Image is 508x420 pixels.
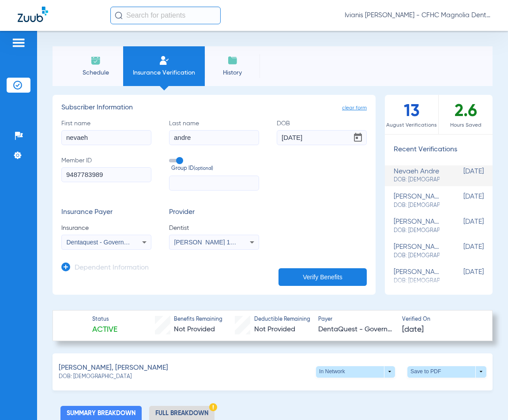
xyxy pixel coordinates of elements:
div: [PERSON_NAME] [394,243,440,259]
h3: Subscriber Information [61,104,367,112]
span: [DATE] [440,218,484,234]
span: [DATE] [440,193,484,209]
span: clear form [342,104,367,112]
span: [DATE] [440,268,484,285]
h3: Dependent Information [75,264,149,273]
span: Dentist [169,224,259,232]
div: [PERSON_NAME] [394,218,440,234]
img: Search Icon [115,11,123,19]
span: DOB: [DEMOGRAPHIC_DATA] [59,373,132,381]
span: Benefits Remaining [174,316,222,324]
div: [PERSON_NAME] [394,268,440,285]
input: First name [61,130,151,145]
span: DOB: [DEMOGRAPHIC_DATA] [394,252,440,260]
span: Deductible Remaining [254,316,310,324]
span: August Verifications [385,121,438,130]
img: Zuub Logo [18,7,48,22]
span: Schedule [75,68,117,77]
span: DentaQuest - Government [318,324,394,335]
span: Payer [318,316,394,324]
label: DOB [277,119,367,145]
input: Search for patients [110,7,221,24]
img: Hazard [209,403,217,411]
span: DOB: [DEMOGRAPHIC_DATA] [394,227,440,235]
button: Save to PDF [407,366,486,378]
h3: Recent Verifications [385,146,493,154]
span: Not Provided [174,326,215,333]
input: DOBOpen calendar [277,130,367,145]
input: Member ID [61,167,151,182]
h3: Insurance Payer [61,208,151,217]
span: Dentaquest - Government [67,239,138,246]
span: Group ID [171,165,259,173]
small: (optional) [194,165,213,173]
div: nevaeh andre [394,168,440,184]
span: Status [92,316,117,324]
button: Verify Benefits [278,268,367,286]
label: First name [61,119,151,145]
span: Active [92,324,117,335]
input: Last name [169,130,259,145]
span: [DATE] [440,168,484,184]
span: [DATE] [402,324,424,335]
span: DOB: [DEMOGRAPHIC_DATA] [394,176,440,184]
span: Insurance [61,224,151,232]
img: Manual Insurance Verification [159,55,169,66]
iframe: Chat Widget [464,378,508,420]
span: Ivianis [PERSON_NAME] - CFHC Magnolia Dental [345,11,490,20]
span: [DATE] [440,243,484,259]
span: DOB: [DEMOGRAPHIC_DATA] [394,202,440,210]
span: Insurance Verification [130,68,198,77]
div: 2.6 [439,95,493,134]
span: [PERSON_NAME] 1851607766 [174,239,261,246]
div: 13 [385,95,439,134]
span: Not Provided [254,326,295,333]
div: [PERSON_NAME] [394,193,440,209]
img: History [227,55,238,66]
img: hamburger-icon [11,37,26,48]
label: Last name [169,119,259,145]
span: History [211,68,253,77]
button: In Network [316,366,395,378]
span: Verified On [402,316,478,324]
span: [PERSON_NAME], [PERSON_NAME] [59,363,168,374]
label: Member ID [61,156,151,191]
span: Hours Saved [439,121,493,130]
h3: Provider [169,208,259,217]
button: Open calendar [349,129,367,146]
img: Schedule [90,55,101,66]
